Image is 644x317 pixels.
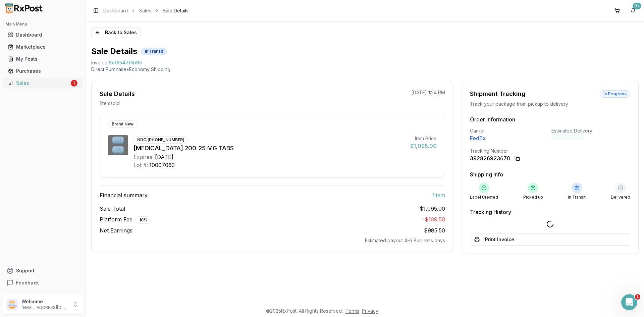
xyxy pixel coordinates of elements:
div: Sale Details [100,89,135,99]
div: Expires: [133,153,154,161]
div: In Transit [568,195,586,200]
a: Dashboard [5,29,80,41]
span: Sale Total [100,205,125,213]
a: Sales1 [5,77,80,89]
a: Privacy [362,308,378,314]
div: Estimated Delivery [551,127,630,134]
div: 9+ [633,3,641,9]
div: Brand New [108,120,137,128]
div: Delivered [611,195,630,200]
img: RxPost Logo [3,3,46,13]
div: NDC: [PHONE_NUMBER] [133,136,188,144]
a: Sales [139,7,151,14]
div: Item Price [410,135,437,142]
div: Shipment Tracking [470,89,526,99]
a: My Posts [5,53,80,65]
button: Purchases [3,66,83,76]
iframe: Intercom live chat [621,294,637,310]
button: Sales1 [3,78,83,89]
span: Net Earnings [100,226,132,234]
p: [EMAIL_ADDRESS][DOMAIN_NAME] [21,305,68,310]
div: In Progress [600,90,630,98]
div: Label Created [470,195,498,200]
div: Invoice [91,59,107,66]
div: Dashboard [8,32,77,38]
button: Dashboard [3,30,83,40]
button: Support [3,265,83,277]
p: 1 item sold [100,100,120,107]
h3: Tracking History [470,208,630,216]
p: Welcome [21,298,68,305]
div: Estimated payout 4-6 Business days [100,237,445,244]
a: Marketplace [5,41,80,53]
h3: Shipping Info [470,170,630,178]
button: Feedback [3,277,83,289]
div: Picked up [523,195,543,200]
span: Financial summary [100,191,148,199]
span: - $109.50 [422,216,445,223]
button: Marketplace [3,42,83,52]
p: Direct Purchase • Economy Shipping [91,66,639,73]
a: Purchases [5,65,80,77]
div: 10 % [136,216,151,224]
div: In Transit [141,48,167,55]
div: Sales [8,80,69,87]
div: [MEDICAL_DATA] 200-25 MG TABS [133,144,405,153]
button: Print Invoice [470,233,630,246]
div: Lot #: [133,161,148,169]
img: User avatar [7,299,17,310]
div: Tracking Number [470,148,630,154]
img: Descovy 200-25 MG TABS [108,135,128,155]
button: Back to Sales [91,27,141,38]
div: $1,095.00 [410,142,437,150]
h2: Main Menu [5,21,80,27]
span: $1,095.00 [420,205,445,213]
div: Track your package from pickup to delivery [470,101,630,107]
div: 392826923670 [470,154,511,162]
button: My Posts [3,54,83,64]
div: Purchases [8,68,77,74]
nav: breadcrumb [103,7,189,14]
div: My Posts [8,56,77,62]
h1: Sale Details [91,46,137,57]
div: Marketplace [8,44,77,50]
span: $985.50 [424,227,445,234]
span: 1 item [432,191,445,199]
div: FedEx [470,134,549,142]
span: Feedback [16,279,39,286]
div: Carrier [470,127,549,134]
p: [DATE] 1:24 PM [411,89,445,96]
span: 8cf8547f5b35 [109,59,142,66]
span: 1 [635,294,640,300]
span: Platform Fee [100,215,151,224]
div: 1 [71,80,77,87]
h3: Order Information [470,115,630,123]
button: 9+ [628,5,639,16]
div: [DATE] [155,153,173,161]
a: Dashboard [103,7,128,14]
span: Sale Details [163,7,189,14]
a: Terms [345,308,359,314]
div: 10007063 [149,161,175,169]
